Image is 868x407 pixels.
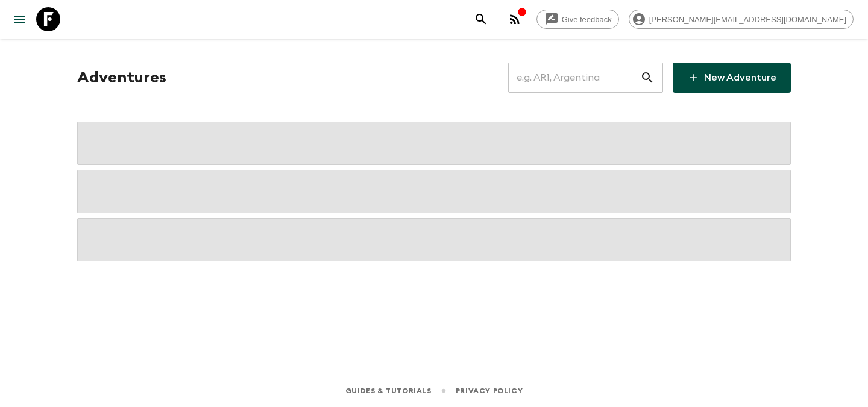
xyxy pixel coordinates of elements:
[456,384,523,397] a: Privacy Policy
[7,7,31,31] button: menu
[508,61,640,95] input: e.g. AR1, Argentina
[629,10,854,29] div: [PERSON_NAME][EMAIL_ADDRESS][DOMAIN_NAME]
[469,7,493,31] button: search adventures
[536,10,619,29] a: Give feedback
[673,63,791,93] a: New Adventure
[77,66,166,90] h1: Adventures
[555,15,618,24] span: Give feedback
[345,384,432,397] a: Guides & Tutorials
[643,15,853,24] span: [PERSON_NAME][EMAIL_ADDRESS][DOMAIN_NAME]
